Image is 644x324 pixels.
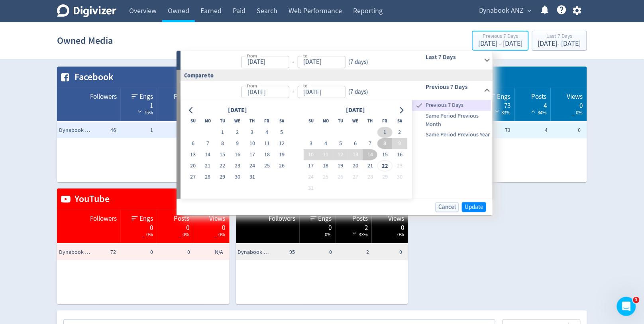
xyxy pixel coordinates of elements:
[333,160,348,171] button: 19
[393,231,404,238] span: _ 0%
[275,160,289,171] button: 26
[414,67,587,182] table: customized table
[393,149,407,160] button: 16
[567,92,583,102] span: Views
[393,127,407,138] button: 2
[348,116,363,127] th: Wednesday
[304,138,318,149] button: 3
[526,7,533,14] span: expand_more
[318,160,333,171] button: 18
[259,116,274,127] th: Friday
[125,101,153,108] div: 1
[179,231,189,238] span: _ 0%
[377,116,392,127] th: Friday
[259,138,274,149] button: 11
[247,52,257,59] label: from
[363,149,377,160] button: 14
[181,100,493,199] div: from-to(7 days)Previous 7 Days
[303,52,308,59] label: to
[269,214,296,224] span: Followers
[493,109,510,116] span: 33%
[348,160,363,171] button: 20
[412,111,491,130] div: Same Period Previous Month
[245,116,259,127] th: Thursday
[377,149,392,160] button: 15
[388,214,404,224] span: Views
[275,149,289,160] button: 19
[318,214,332,224] span: Engs
[497,92,510,102] span: Engs
[200,149,215,160] button: 14
[531,92,547,102] span: Posts
[518,101,547,108] div: 4
[139,92,153,102] span: Engs
[532,31,587,51] button: Last 7 Days[DATE]- [DATE]
[289,87,298,96] div: -
[192,244,229,260] td: N/A
[530,108,538,114] img: positive-performance-white.svg
[482,101,510,108] div: 73
[136,108,144,114] img: negative-performance-white.svg
[230,116,245,127] th: Wednesday
[426,52,481,62] h6: Last 7 Days
[465,204,483,210] span: Update
[215,116,230,127] th: Tuesday
[245,149,259,160] button: 17
[304,223,332,230] div: 0
[351,231,368,238] span: 33%
[238,248,270,256] span: Dynabook ANZ
[436,202,459,212] button: Cancel
[479,4,524,17] span: Dynabook ANZ
[57,189,230,304] table: customized table
[617,297,636,316] iframe: Intercom live chat
[393,171,407,183] button: 30
[245,171,259,183] button: 31
[538,40,581,47] div: [DATE] - [DATE]
[476,4,534,17] button: Dynabook ANZ
[297,244,334,260] td: 0
[236,189,408,304] table: customized table
[259,149,274,160] button: 18
[230,138,245,149] button: 9
[412,130,491,140] div: Same Period Previous Year
[289,57,298,67] div: -
[275,138,289,149] button: 12
[245,138,259,149] button: 10
[472,31,529,51] button: Previous 7 Days[DATE] - [DATE]
[200,138,215,149] button: 7
[377,160,392,171] button: 22
[215,160,230,171] button: 22
[259,127,274,138] button: 4
[59,248,91,256] span: Dynabook ANZ
[377,171,392,183] button: 29
[186,149,200,160] button: 13
[363,116,377,127] th: Thursday
[260,244,297,260] td: 95
[478,40,523,47] div: [DATE] - [DATE]
[59,126,91,134] span: Dynabook ANZ
[177,70,493,81] div: Compare to
[344,105,367,116] div: [DATE]
[363,171,377,183] button: 28
[139,214,153,224] span: Engs
[215,231,226,238] span: _ 0%
[245,160,259,171] button: 24
[304,149,318,160] button: 10
[478,33,523,40] div: Previous 7 Days
[142,231,153,238] span: _ 0%
[363,160,377,171] button: 21
[318,138,333,149] button: 4
[377,138,392,149] button: 8
[513,122,550,138] td: 4
[200,116,215,127] th: Monday
[318,171,333,183] button: 25
[125,223,153,230] div: 0
[136,109,153,116] span: 75%
[245,127,259,138] button: 3
[493,108,501,114] img: negative-performance-white.svg
[230,171,245,183] button: 30
[538,33,581,40] div: Last 7 Days
[210,214,226,224] span: Views
[393,160,407,171] button: 23
[396,104,407,116] button: Go to next month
